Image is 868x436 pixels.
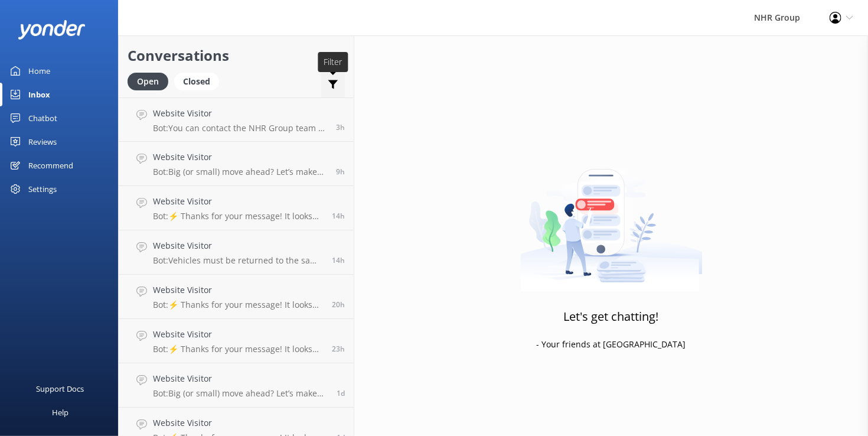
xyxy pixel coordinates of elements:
p: Bot: Vehicles must be returned to the same location they were picked up from, as we typically don... [153,255,323,266]
span: Oct 06 2025 03:52pm (UTC +13:00) Pacific/Auckland [332,300,345,310]
h4: Website Visitor [153,239,323,252]
a: Website VisitorBot:⚡ Thanks for your message! It looks like this one might be best handled by our... [119,319,354,363]
div: Open [128,73,168,90]
p: Bot: ⚡ Thanks for your message! It looks like this one might be best handled by our team directly... [153,344,323,354]
a: Closed [174,74,225,87]
img: artwork of a man stealing a conversation from at giant smartphone [520,144,703,292]
span: Oct 07 2025 03:13am (UTC +13:00) Pacific/Auckland [336,167,345,177]
p: Bot: You can contact the NHR Group team at 0800 110 110. [153,123,327,134]
a: Website VisitorBot:You can contact the NHR Group team at 0800 110 110.3h [119,97,354,142]
p: Bot: Big (or small) move ahead? Let’s make sure you’ve got the right wheels. Take our quick quiz ... [153,388,328,399]
a: Website VisitorBot:Big (or small) move ahead? Let’s make sure you’ve got the right wheels. Take o... [119,363,354,408]
p: Bot: ⚡ Thanks for your message! It looks like this one might be best handled by our team directly... [153,300,323,310]
p: Bot: Big (or small) move ahead? Let’s make sure you’ve got the right wheels. Take our quick quiz ... [153,167,327,177]
div: Support Docs [37,377,84,401]
p: - Your friends at [GEOGRAPHIC_DATA] [537,338,686,351]
div: Closed [174,73,219,90]
a: Website VisitorBot:⚡ Thanks for your message! It looks like this one might be best handled by our... [119,186,354,230]
img: yonder-white-logo.png [18,20,86,40]
a: Open [128,74,174,87]
h4: Website Visitor [153,372,328,385]
h4: Website Visitor [153,151,327,164]
span: Oct 07 2025 08:37am (UTC +13:00) Pacific/Auckland [336,122,345,132]
h4: Website Visitor [153,284,323,297]
div: Recommend [28,154,73,177]
div: Inbox [28,83,50,106]
span: Oct 06 2025 12:47pm (UTC +13:00) Pacific/Auckland [332,344,345,354]
h4: Website Visitor [153,107,327,120]
h4: Website Visitor [153,195,323,208]
span: Oct 06 2025 09:45pm (UTC +13:00) Pacific/Auckland [332,255,345,265]
span: Oct 06 2025 11:50am (UTC +13:00) Pacific/Auckland [337,388,345,398]
div: Settings [28,177,57,201]
h4: Website Visitor [153,328,323,341]
a: Website VisitorBot:Big (or small) move ahead? Let’s make sure you’ve got the right wheels. Take o... [119,142,354,186]
h2: Conversations [128,44,345,67]
div: Home [28,59,50,83]
div: Chatbot [28,106,57,130]
a: Website VisitorBot:⚡ Thanks for your message! It looks like this one might be best handled by our... [119,275,354,319]
h3: Let's get chatting! [564,307,659,326]
a: Website VisitorBot:Vehicles must be returned to the same location they were picked up from, as we... [119,230,354,275]
div: Reviews [28,130,57,154]
h4: Website Visitor [153,417,328,430]
span: Oct 06 2025 10:02pm (UTC +13:00) Pacific/Auckland [332,211,345,221]
div: Help [52,401,68,424]
p: Bot: ⚡ Thanks for your message! It looks like this one might be best handled by our team directly... [153,211,323,222]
